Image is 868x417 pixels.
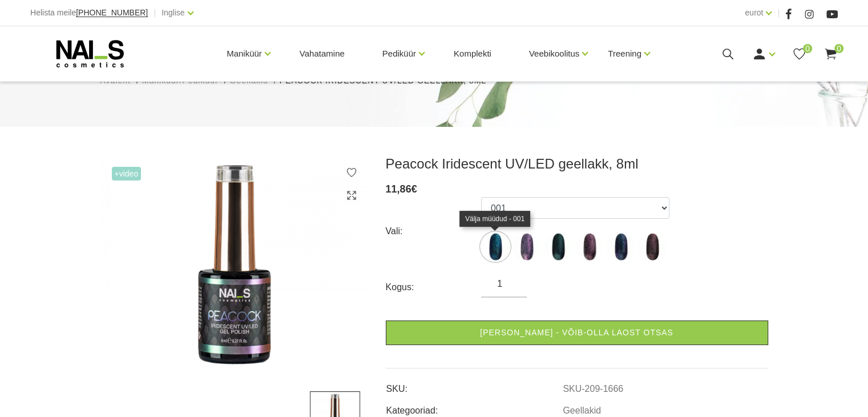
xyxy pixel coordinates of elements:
font: Kategooriad: [386,406,438,415]
font: € [411,183,417,195]
font: Pediküür [382,49,416,58]
font: SKU-209-1666 [563,384,623,394]
label: Laost otsas [481,232,510,261]
font: 0 [805,44,810,53]
font: Kogus: [386,282,414,292]
font: Vali: [386,226,403,236]
a: SKU-209-1666 [563,384,623,394]
font: Treening [608,49,641,58]
img: ... [607,232,635,261]
a: Treening [608,31,641,77]
font: 0 [837,44,841,53]
a: Geellakid [563,406,601,416]
a: Pediküür [382,31,416,77]
img: ... [512,232,541,261]
a: Vahatamine [290,26,354,81]
a: 0 [792,47,806,61]
img: ... [638,232,667,261]
a: Inglise [162,6,184,19]
img: ... [575,232,604,261]
font: 11,86 [386,183,411,195]
font: Vahatamine [300,49,345,58]
font: [PERSON_NAME] - võib-olla laost otsas [480,328,673,337]
a: Komplekti [445,26,500,81]
font: | [154,7,156,17]
font: +Video [115,169,139,178]
font: eurot [745,8,763,17]
img: ... [100,155,369,374]
font: Helista meile [30,8,76,17]
font: [PHONE_NUMBER] [76,8,148,17]
img: ... [481,232,510,261]
a: eurot [745,6,763,19]
a: Maniküür [227,31,262,77]
a: Veebikoolitus [529,31,579,77]
a: 0 [823,47,838,61]
a: [PHONE_NUMBER] [76,9,148,17]
a: Lisa ostukorvi [386,320,768,345]
font: SKU: [386,384,407,394]
img: ... [544,232,572,261]
font: Peacock Iridescent UV/LED geellakk, 8ml [386,156,639,171]
font: Veebikoolitus [529,49,579,58]
font: Maniküür [227,49,262,58]
font: Geellakid [563,406,601,415]
font: | [777,7,780,17]
font: Inglise [162,8,184,17]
